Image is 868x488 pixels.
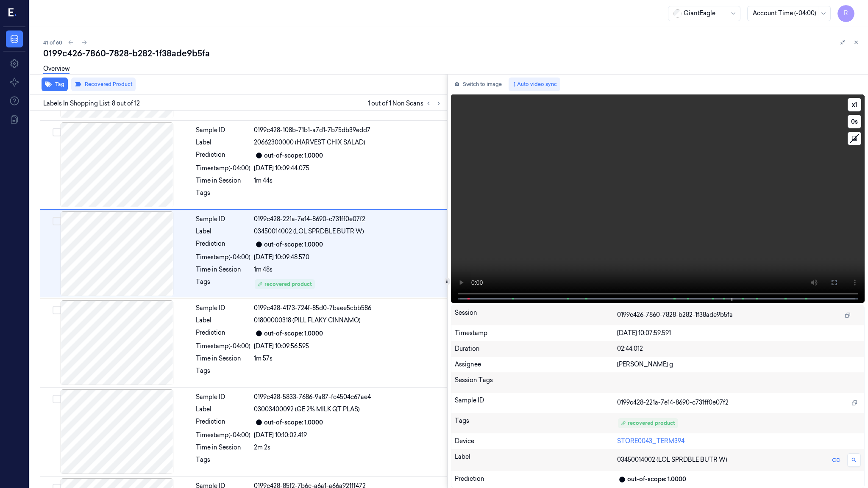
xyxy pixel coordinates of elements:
[848,98,861,111] button: x1
[254,227,364,236] span: 03450014002 (LOL SPRDBLE BUTR W)
[43,47,861,59] div: 0199c426-7860-7828-b282-1f38ade9b5fa
[455,452,617,468] div: Label
[254,253,442,262] div: [DATE] 10:09:48.570
[264,240,323,249] div: out-of-scope: 1.0000
[455,329,617,338] div: Timestamp
[455,344,617,353] div: Duration
[617,311,733,319] span: 0199c426-7860-7828-b282-1f38ade9b5fa
[254,164,442,173] div: [DATE] 10:09:44.075
[627,475,686,484] div: out-of-scope: 1.0000
[196,176,250,185] div: Time in Session
[196,150,250,161] div: Prediction
[196,215,250,224] div: Sample ID
[196,366,250,380] div: Tags
[509,78,560,91] button: Auto video sync
[455,437,617,446] div: Device
[196,304,250,313] div: Sample ID
[43,64,70,74] a: Overview
[254,443,442,452] div: 2m 2s
[254,316,361,325] span: 01800000318 (PILL FLAKY CINNAMO)
[254,393,442,402] div: 0199c428-5833-7686-9a87-fc4504c67ae4
[617,437,861,446] div: STORE0043_TERM394
[254,354,442,363] div: 1m 57s
[196,342,250,351] div: Timestamp (-04:00)
[455,308,617,322] div: Session
[368,98,444,108] span: 1 out of 1 Non Scans
[617,360,861,369] div: [PERSON_NAME] g
[451,78,505,91] button: Switch to image
[43,99,140,108] span: Labels In Shopping List: 8 out of 12
[196,443,250,452] div: Time in Session
[264,151,323,160] div: out-of-scope: 1.0000
[196,405,250,414] div: Label
[254,126,442,135] div: 0199c428-108b-71b1-a7d1-7b75db39edd7
[196,138,250,147] div: Label
[196,431,250,440] div: Timestamp (-04:00)
[196,189,250,202] div: Tags
[196,316,250,325] div: Label
[196,328,250,338] div: Prediction
[254,176,442,185] div: 1m 44s
[53,395,61,403] button: Select row
[621,419,675,427] div: recovered product
[264,418,323,427] div: out-of-scope: 1.0000
[196,239,250,250] div: Prediction
[254,265,442,274] div: 1m 48s
[617,455,727,464] span: 03450014002 (LOL SPRDBLE BUTR W)
[455,360,617,369] div: Assignee
[196,164,250,173] div: Timestamp (-04:00)
[254,138,365,147] span: 20662300000 (HARVEST CHIX SALAD)
[43,39,62,46] span: 41 of 60
[53,306,61,314] button: Select row
[53,217,61,225] button: Select row
[254,342,442,351] div: [DATE] 10:09:56.595
[848,115,861,128] button: 0s
[196,393,250,402] div: Sample ID
[196,354,250,363] div: Time in Session
[196,417,250,427] div: Prediction
[617,398,729,407] span: 0199c428-221a-7e14-8690-c731ff0e07f2
[196,253,250,262] div: Timestamp (-04:00)
[455,474,617,485] div: Prediction
[53,128,61,136] button: Select row
[617,344,861,353] div: 02:44.012
[258,280,312,288] div: recovered product
[254,405,360,414] span: 03003400092 (GE 2% MILK QT PLAS)
[617,329,861,338] div: [DATE] 10:07:59.591
[196,277,250,291] div: Tags
[254,215,442,224] div: 0199c428-221a-7e14-8690-c731ff0e07f2
[264,329,323,338] div: out-of-scope: 1.0000
[42,78,68,91] button: Tag
[196,126,250,135] div: Sample ID
[254,431,442,440] div: [DATE] 10:10:02.419
[196,455,250,469] div: Tags
[71,78,136,91] button: Recovered Product
[196,227,250,236] div: Label
[837,5,854,22] button: R
[196,265,250,274] div: Time in Session
[254,304,442,313] div: 0199c428-4173-724f-85d0-7baee5cbb586
[455,376,617,389] div: Session Tags
[455,416,617,430] div: Tags
[455,396,617,410] div: Sample ID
